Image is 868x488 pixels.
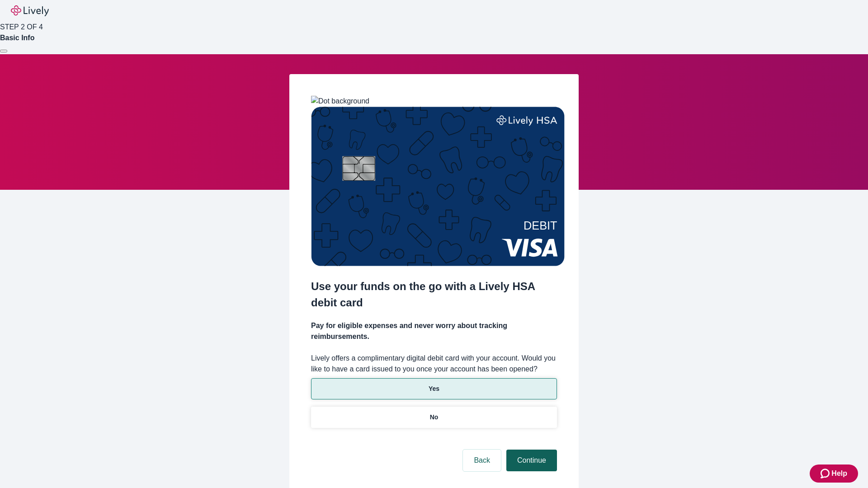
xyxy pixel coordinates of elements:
[311,407,557,428] button: No
[810,465,858,483] button: Zendesk support iconHelp
[831,468,847,479] span: Help
[311,378,557,399] button: Yes
[311,107,565,266] img: Debit card
[430,413,439,422] p: No
[311,96,369,107] img: Dot background
[311,320,557,342] h4: Pay for eligible expenses and never worry about tracking reimbursements.
[11,5,49,16] img: Lively
[463,450,501,471] button: Back
[506,450,557,471] button: Continue
[311,278,557,311] h2: Use your funds on the go with a Lively HSA debit card
[429,384,439,394] p: Yes
[821,468,831,479] svg: Zendesk support icon
[311,353,557,375] label: Lively offers a complimentary digital debit card with your account. Would you like to have a card...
